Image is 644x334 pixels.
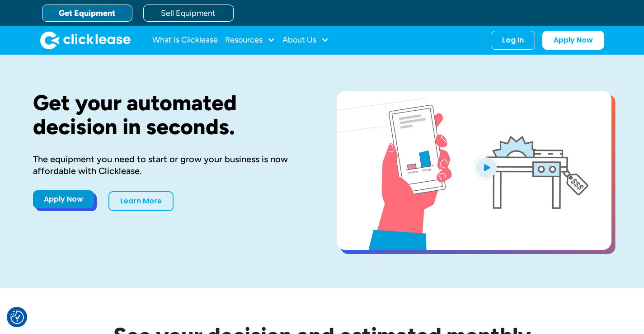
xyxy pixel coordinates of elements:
a: What Is Clicklease [152,31,218,49]
a: Get Equipment [42,5,132,22]
div: The equipment you need to start or grow your business is now affordable with Clicklease. [33,153,308,177]
a: open lightbox [337,91,611,250]
div: Log In [502,36,524,45]
a: home [40,31,131,49]
div: About Us [282,31,329,49]
a: Sell Equipment [143,5,234,22]
h1: Get your automated decision in seconds. [33,91,308,139]
button: Consent Preferences [10,310,24,324]
a: Apply Now [542,31,604,50]
a: Learn More [108,191,174,211]
img: Blue play button logo on a light blue circular background [474,155,498,180]
img: Clicklease logo [40,31,131,49]
div: Resources [225,31,275,49]
img: Revisit consent button [10,310,24,324]
a: Apply Now [33,190,94,208]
